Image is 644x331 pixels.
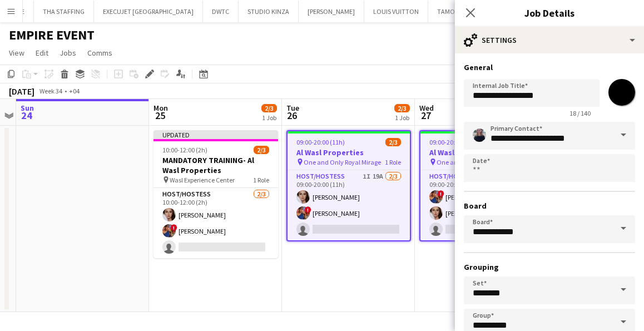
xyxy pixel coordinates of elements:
span: View [9,48,24,58]
a: View [4,46,29,60]
h3: Board [464,201,635,211]
div: Settings [455,27,644,53]
a: Jobs [55,46,81,60]
app-card-role: Host/Hostess1I19A2/309:00-20:00 (11h)[PERSON_NAME]![PERSON_NAME] [288,170,410,240]
div: Updated [153,130,278,139]
h3: General [464,62,635,72]
h3: Al Wasl Properties [288,147,410,157]
span: Edit [36,48,48,58]
span: 27 [418,109,434,122]
span: 2/3 [385,138,401,146]
div: [DATE] [9,86,34,97]
span: Comms [87,48,112,58]
span: 26 [285,109,299,122]
app-card-role: Host/Hostess1I2/309:00-20:00 (11h)![PERSON_NAME][PERSON_NAME] [420,170,543,240]
h3: Al Wasl Properties [420,147,543,157]
app-job-card: Updated10:00-12:00 (2h)2/3MANDATORY TRAINING- Al Wasl Properties Wasl Experience Center1 RoleHost... [153,130,278,258]
span: ! [171,224,177,231]
span: 1 Role [385,158,401,166]
button: LOUIS VUITTON [364,1,428,22]
span: Jobs [60,48,76,58]
h3: Job Details [455,6,644,20]
span: Week 34 [37,87,65,95]
button: THA STAFFING [34,1,94,22]
a: Comms [83,46,117,60]
span: 10:00-12:00 (2h) [162,146,207,154]
h3: MANDATORY TRAINING- Al Wasl Properties [153,155,278,175]
span: 09:00-20:00 (11h) [429,138,478,146]
span: 2/3 [254,146,269,154]
span: 2/3 [261,104,277,112]
div: 1 Job [395,113,409,122]
div: +04 [69,87,80,95]
span: Mon [153,103,168,113]
span: 09:00-20:00 (11h) [296,138,345,146]
h3: Grouping [464,262,635,272]
span: 2/3 [394,104,410,112]
span: 1 Role [253,176,269,184]
button: [PERSON_NAME] [299,1,364,22]
button: EXECUJET [GEOGRAPHIC_DATA] [94,1,203,22]
app-card-role: Host/Hostess2/310:00-12:00 (2h)[PERSON_NAME]![PERSON_NAME] [153,188,278,258]
span: Wasl Experience Center [170,176,235,184]
button: DWTC [203,1,239,22]
span: One and Only Royal Mirage [304,158,381,166]
button: TAMOOZ [428,1,473,22]
span: 18 / 140 [561,109,600,117]
app-job-card: 09:00-20:00 (11h)2/3Al Wasl Properties One and Only Royal Mirage1 RoleHost/Hostess1I2/309:00-20:0... [419,130,544,241]
app-job-card: 09:00-20:00 (11h)2/3Al Wasl Properties One and Only Royal Mirage1 RoleHost/Hostess1I19A2/309:00-2... [286,130,411,241]
span: Tue [286,103,299,113]
span: ! [305,206,311,213]
span: 25 [152,109,168,122]
a: Edit [31,46,53,60]
span: 24 [19,109,34,122]
button: STUDIO KINZA [239,1,299,22]
span: ! [438,190,444,197]
span: One and Only Royal Mirage [437,158,514,166]
h1: EMPIRE EVENT [9,27,95,43]
span: Sun [21,103,34,113]
div: 1 Job [262,113,276,122]
span: Wed [419,103,434,113]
